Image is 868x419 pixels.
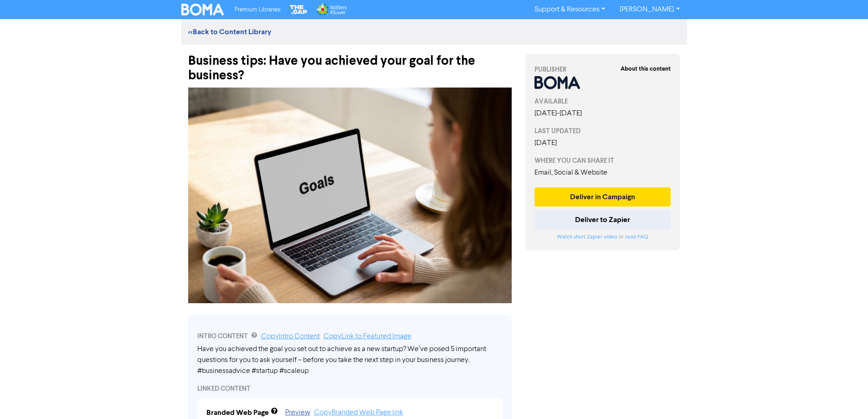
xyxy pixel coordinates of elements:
[534,233,671,241] div: or
[324,333,411,340] a: Copy Link to Featured Image
[197,344,503,377] div: Have you achieved the goal you set out to achieve as a new startup? We’ve posed 5 important quest...
[534,138,671,149] div: [DATE]
[534,97,671,106] div: AVAILABLE
[534,108,671,119] div: [DATE] - [DATE]
[534,65,671,74] div: PUBLISHER
[612,2,687,17] a: [PERSON_NAME]
[181,4,224,16] img: BOMA Logo
[754,321,868,419] iframe: Chat Widget
[621,65,671,72] strong: About this content
[557,234,617,240] a: Watch short Zapier video
[316,4,347,16] img: Wolters Kluwer
[197,331,503,342] div: INTRO CONTENT
[534,187,671,207] button: Deliver in Campaign
[314,409,403,416] a: Copy Branded Web Page link
[285,409,310,416] a: Preview
[527,2,612,17] a: Support & Resources
[625,234,648,240] a: read FAQ
[534,167,671,178] div: Email, Social & Website
[534,156,671,166] div: WHERE YOU CAN SHARE IT
[188,27,271,36] a: <<Back to Content Library
[197,384,503,393] div: LINKED CONTENT
[206,407,269,418] div: Branded Web Page
[288,4,308,16] img: The Gap
[261,333,320,340] a: Copy Intro Content
[534,126,671,136] div: LAST UPDATED
[188,45,512,83] div: Business tips: Have you achieved your goal for the business?
[235,7,281,13] span: Premium Libraries:
[534,210,671,229] button: Deliver to Zapier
